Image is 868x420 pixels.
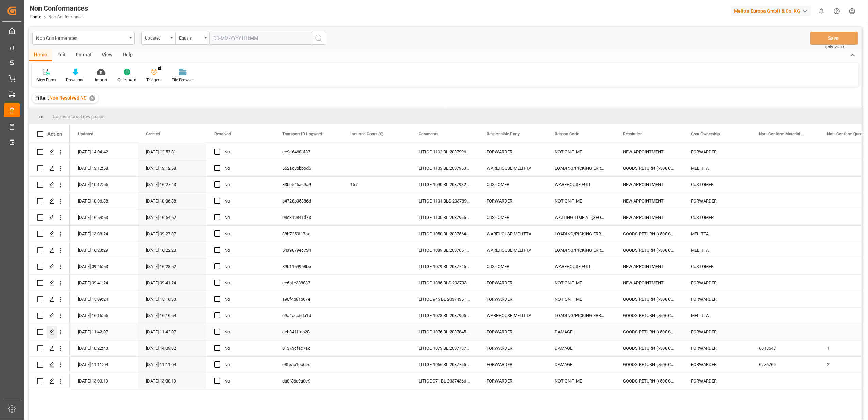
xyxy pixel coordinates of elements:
div: WAITING TIME AT [GEOGRAPHIC_DATA] [547,209,615,225]
span: Resolution [623,132,643,136]
button: show 0 new notifications [814,3,829,19]
div: FORWARDER [683,324,751,340]
div: FORWARDER [478,144,547,160]
span: Responsible Party [487,132,520,136]
button: open menu [141,32,175,45]
div: [DATE] 13:08:24 [70,226,138,242]
div: e9a4acc5da1d [274,307,342,324]
div: Updated [145,33,168,41]
div: [DATE] 09:41:24 [138,275,206,291]
div: 83be546ac9a9 [274,177,342,193]
div: LITIGE 971 BL 20374366 A livré 1 pal destiné à Metro // En retour [410,373,478,389]
div: FORWARDER [478,275,547,291]
div: GOODS RETURN (>50€ CREDIT NOTE) [615,324,683,340]
div: Action [47,131,62,137]
div: DAMAGE [547,324,615,340]
div: MELITTA [683,242,751,258]
div: FORWARDER [683,373,751,389]
div: [DATE] 16:27:43 [138,177,206,193]
div: [DATE] 16:28:52 [138,258,206,274]
div: Press SPACE to select this row. [29,324,70,340]
div: LITIGE 1086 BLS 20379338 20379339 20379340 20379341 Refusé au rdv du 6/10 arrivé en retard // Nou... [410,275,478,291]
div: DAMAGE [547,357,615,373]
div: LITIGE 1073 BL 20377874 Avarie sur une Optima Timer // A reprendre [410,340,478,356]
div: FORWARDER [683,275,751,291]
input: DD-MM-YYYY HH:MM [209,32,312,45]
div: FORWARDER [478,357,547,373]
div: [DATE] 16:54:52 [138,209,206,225]
div: NEW APPOINTMENT [615,193,683,209]
div: 54a9079ec734 [274,242,342,258]
span: Resolved [214,132,231,136]
div: No [224,161,266,176]
div: [DATE] 16:22:20 [138,242,206,258]
div: [DATE] 13:00:19 [138,373,206,389]
div: [DATE] 11:11:04 [70,357,138,373]
div: 6776769 [751,357,819,373]
div: [DATE] 11:11:04 [138,357,206,373]
div: DAMAGE [547,340,615,356]
span: Ctrl/CMD + S [825,44,845,49]
div: Melitta Europa GmbH & Co. KG [731,6,811,16]
div: Press SPACE to select this row. [29,340,70,357]
div: CUSTOMER [478,209,547,225]
div: No [224,275,266,291]
div: [DATE] 10:06:38 [70,193,138,209]
div: No [224,308,266,324]
div: [DATE] 16:16:55 [70,307,138,324]
div: LITIGE 1076 BL 20378452 Refusé le 25/9 pour avarie // EN RETOUR [410,324,478,340]
div: CUSTOMER [683,209,751,225]
div: No [224,259,266,274]
div: No [224,341,266,356]
div: Format [71,49,97,61]
div: No [224,357,266,373]
div: No [224,226,266,242]
div: Press SPACE to select this row. [29,242,70,258]
div: NOT ON TIME [547,193,615,209]
div: Press SPACE to select this row. [29,275,70,291]
div: [DATE] 12:57:31 [138,144,206,160]
div: FORWARDER [478,193,547,209]
div: e8feab1eb69d [274,357,342,373]
div: Quick Add [117,77,136,83]
span: Reason Code [555,132,579,136]
div: New Form [37,77,56,83]
div: NOT ON TIME [547,373,615,389]
div: CUSTOMER [683,177,751,193]
div: FORWARDER [683,144,751,160]
div: [DATE] 14:09:32 [138,340,206,356]
div: LOADING/PICKING ERROR [547,307,615,324]
div: LITIGE 1102 BL 20379968 Non livré le 13/10 à 10h // Nouveau rdv le 14/10 à 10h [410,144,478,160]
div: NOT ON TIME [547,144,615,160]
div: LITIGE 1066 BL 20377655 Avarie sur 2 aromafresh / A reprendre [410,357,478,373]
span: Drag here to set row groups [51,114,105,119]
div: WAREHOUSE MELITTA [478,160,547,176]
div: MELITTA [683,160,751,176]
span: Non Resolved NC [49,95,87,101]
div: LITIGE 1090 BL 20379326 Commande refusée le 3/10 "déjà reçue" // En retour [410,177,478,193]
div: 38b7250f17be [274,226,342,242]
div: LOADING/PICKING ERROR [547,226,615,242]
div: Non Conformances [30,3,88,13]
div: eeb841ffcb28 [274,324,342,340]
div: GOODS RETURN (>50€ CREDIT NOTE) [615,291,683,307]
div: No [224,324,266,340]
div: [DATE] 16:23:29 [70,242,138,258]
div: FORWARDER [478,373,547,389]
div: 89b1159958be [274,258,342,274]
div: 6613648 [751,340,819,356]
div: View [97,49,117,61]
div: [DATE] 16:16:54 [138,307,206,324]
div: da0f36c9a0c9 [274,373,342,389]
div: CUSTOMER [478,177,547,193]
div: FORWARDER [683,291,751,307]
div: NEW APPOINTMENT [615,144,683,160]
div: MELITTA [683,226,751,242]
span: Filter : [35,95,49,101]
span: Created [146,132,160,136]
button: open menu [175,32,209,45]
div: LITIGE 1100 BL 20379651 20379650 Non déchargé au rdv du 10/10 à 11h après 4h d'attente // Nouveau... [410,209,478,225]
div: LOADING/PICKING ERROR [547,160,615,176]
div: LITIGE 945 BL 20374351 Reçu 1 palette pas pour lui au lieu de 3 / A reprendre chez Lecasud et fai... [410,291,478,307]
div: NOT ON TIME [547,275,615,291]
